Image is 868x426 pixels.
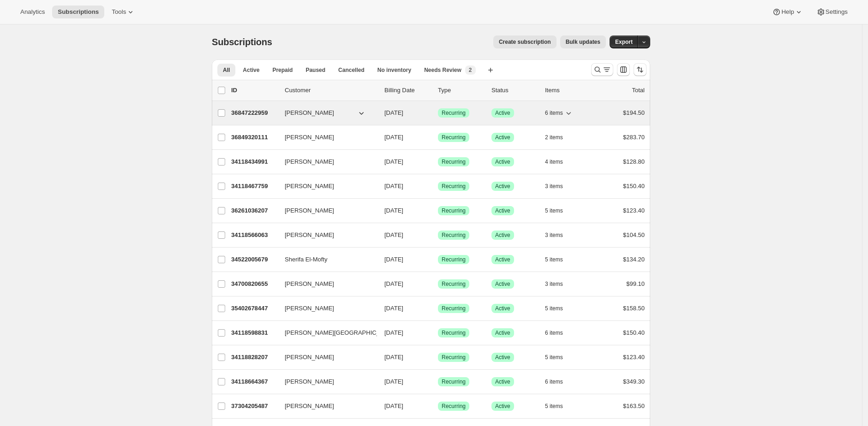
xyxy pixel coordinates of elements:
span: 6 items [545,109,563,117]
span: 5 items [545,256,563,263]
span: 5 items [545,354,563,361]
p: 34118598831 [231,328,277,337]
span: $123.40 [623,207,645,214]
span: Recurring [442,402,466,410]
button: 5 items [545,302,573,315]
span: Recurring [442,256,466,263]
div: 36847222959[PERSON_NAME][DATE]SuccessRecurringSuccessActive6 items$194.50 [231,106,645,119]
button: 5 items [545,400,573,413]
span: Active [495,183,510,190]
span: Active [495,134,510,141]
span: Recurring [442,183,466,190]
button: Create subscription [493,35,557,48]
button: [PERSON_NAME][GEOGRAPHIC_DATA] [279,325,371,340]
span: $349.30 [623,378,645,385]
button: [PERSON_NAME] [279,106,371,120]
div: 34118566063[PERSON_NAME][DATE]SuccessRecurringSuccessActive3 items$104.50 [231,229,645,242]
p: 36261036207 [231,206,277,215]
span: Recurring [442,354,466,361]
p: 34118828207 [231,353,277,362]
span: 3 items [545,280,563,288]
button: 5 items [545,351,573,364]
span: $123.40 [623,354,645,361]
span: [PERSON_NAME] [285,133,334,142]
span: Recurring [442,134,466,141]
span: [DATE] [384,354,403,361]
span: [PERSON_NAME] [285,353,334,362]
span: $99.10 [626,280,645,287]
span: Prepaid [272,66,293,74]
p: 37304205487 [231,402,277,411]
span: Analytics [20,8,45,16]
span: [DATE] [384,207,403,214]
span: Recurring [442,378,466,385]
div: 36849320111[PERSON_NAME][DATE]SuccessRecurringSuccessActive2 items$283.70 [231,131,645,144]
span: [PERSON_NAME] [285,231,334,240]
span: [PERSON_NAME][GEOGRAPHIC_DATA] [285,328,396,337]
button: [PERSON_NAME] [279,301,371,316]
div: 34700820655[PERSON_NAME][DATE]SuccessRecurringSuccessActive3 items$99.10 [231,278,645,290]
button: [PERSON_NAME] [279,374,371,389]
span: 2 [469,66,472,74]
p: Total [632,86,645,95]
span: 4 items [545,158,563,166]
button: [PERSON_NAME] [279,203,371,218]
span: All [223,66,230,74]
span: Active [495,354,510,361]
button: 3 items [545,180,573,193]
span: Recurring [442,231,466,239]
button: Help [766,6,808,18]
div: 34118434991[PERSON_NAME][DATE]SuccessRecurringSuccessActive4 items$128.80 [231,155,645,168]
p: 34522005679 [231,255,277,264]
span: Recurring [442,109,466,117]
p: 35402678447 [231,304,277,313]
span: [DATE] [384,158,403,165]
span: 2 items [545,134,563,141]
span: 6 items [545,378,563,385]
span: Active [495,329,510,337]
span: [PERSON_NAME] [285,157,334,166]
div: 34118467759[PERSON_NAME][DATE]SuccessRecurringSuccessActive3 items$150.40 [231,180,645,193]
p: 34118434991 [231,157,277,166]
button: Create new view [483,64,498,77]
span: Needs Review [424,66,461,74]
span: [DATE] [384,305,403,312]
span: Help [781,8,794,16]
button: 2 items [545,131,573,144]
span: [DATE] [384,109,403,116]
button: Settings [811,6,853,18]
button: Bulk updates [560,35,606,48]
div: Type [438,86,484,95]
span: Active [495,305,510,312]
button: 3 items [545,278,573,290]
span: [DATE] [384,231,403,238]
span: [PERSON_NAME] [285,182,334,191]
button: 6 items [545,106,573,119]
span: 5 items [545,207,563,214]
div: 34522005679Sherifa El-Mofty[DATE]SuccessRecurringSuccessActive5 items$134.20 [231,253,645,266]
button: Export [610,35,638,48]
span: [DATE] [384,183,403,189]
span: Active [495,402,510,410]
span: [DATE] [384,378,403,385]
p: Status [491,86,538,95]
button: [PERSON_NAME] [279,154,371,169]
p: Billing Date [384,86,431,95]
span: Recurring [442,305,466,312]
p: ID [231,86,277,95]
span: [PERSON_NAME] [285,108,334,118]
button: Sort the results [634,63,647,76]
div: Items [545,86,591,95]
span: Active [495,256,510,263]
span: Active [495,207,510,214]
button: Subscriptions [52,6,104,18]
span: Recurring [442,280,466,288]
span: $134.20 [623,256,645,263]
button: 6 items [545,375,573,388]
span: [DATE] [384,402,403,409]
span: $283.70 [623,134,645,141]
span: No inventory [377,66,411,74]
p: 36849320111 [231,133,277,142]
span: $128.80 [623,158,645,165]
span: Active [495,158,510,166]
